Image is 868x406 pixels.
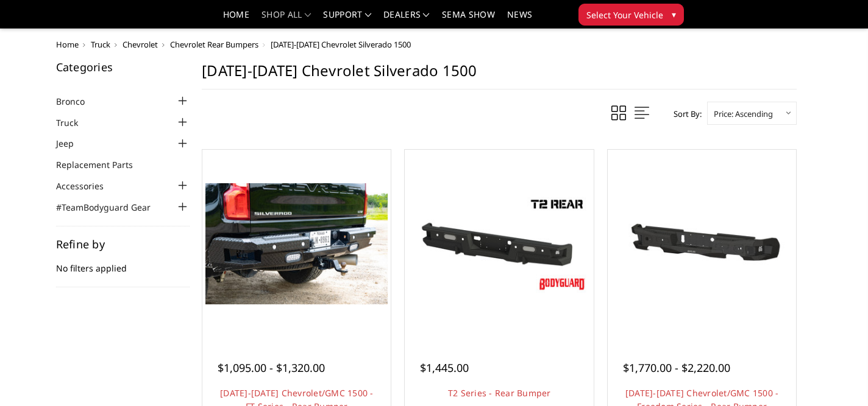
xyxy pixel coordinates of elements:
a: 2019-2025 Chevrolet/GMC 1500 - Freedom Series - Rear Bumper 2019-2025 Chevrolet/GMC 1500 - Freedo... [611,153,793,335]
button: Select Your Vehicle [578,4,684,26]
a: shop all [261,10,311,28]
a: #TeamBodyguard Gear [56,201,166,214]
a: Bronco [56,95,100,108]
h5: Refine by [56,239,190,250]
a: T2 Series - Rear Bumper T2 Series - Rear Bumper [408,153,590,335]
a: Truck [56,116,93,129]
span: $1,095.00 - $1,320.00 [218,360,325,375]
a: Support [323,10,371,28]
span: [DATE]-[DATE] Chevrolet Silverado 1500 [271,39,411,50]
a: Chevrolet Rear Bumpers [170,39,258,50]
div: No filters applied [56,239,190,287]
a: 2019-2025 Chevrolet/GMC 1500 - FT Series - Rear Bumper 2019-2025 Chevrolet/GMC 1500 - FT Series -... [205,153,388,335]
span: $1,770.00 - $2,220.00 [623,360,730,375]
a: Truck [91,39,110,50]
a: Replacement Parts [56,158,148,171]
a: Home [223,10,249,28]
a: Accessories [56,180,119,192]
a: Chevrolet [123,39,158,50]
span: ▾ [672,8,676,21]
span: Select Your Vehicle [586,9,663,21]
h5: Categories [56,61,190,72]
a: Jeep [56,137,89,150]
a: T2 Series - Rear Bumper [448,387,551,399]
a: SEMA Show [442,10,495,28]
a: Home [56,39,79,50]
a: Dealers [383,10,430,28]
a: News [507,10,532,28]
span: $1,445.00 [420,360,469,375]
h1: [DATE]-[DATE] Chevrolet Silverado 1500 [202,61,797,89]
label: Sort By: [667,105,702,123]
